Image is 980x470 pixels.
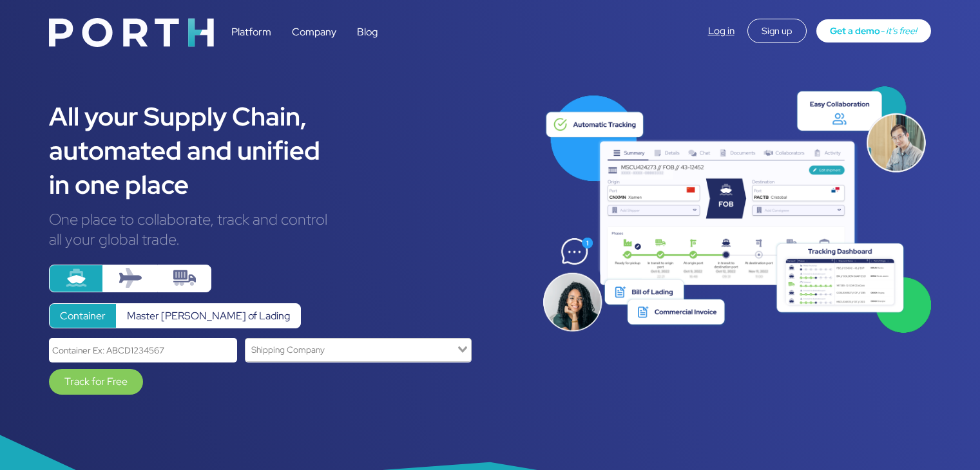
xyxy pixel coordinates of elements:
div: all your global trade. [49,229,523,249]
a: Sign up [747,24,807,37]
div: All your Supply Chain, [49,99,523,133]
img: plane.svg [119,267,142,289]
div: Search for option [245,338,472,362]
div: One place to collaborate, track and control [49,209,523,229]
label: Master [PERSON_NAME] of Lading [116,303,301,328]
a: Log in [708,24,735,37]
a: Platform [231,25,271,39]
span: - it’s free! [880,24,917,37]
div: automated and unified [49,133,523,167]
span: Get a demo [830,24,880,37]
label: Container [49,303,117,328]
div: Sign up [747,19,807,43]
div: in one place [49,167,523,202]
a: Track for Free [49,369,143,395]
img: ship.svg [65,267,88,289]
input: Container Ex: ABCD1234567 [49,338,237,362]
a: Blog [357,25,378,39]
img: truck-container.svg [173,267,196,289]
a: Company [292,25,336,39]
a: Get a demo- it’s free! [816,19,931,42]
input: Search for option [247,341,455,359]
